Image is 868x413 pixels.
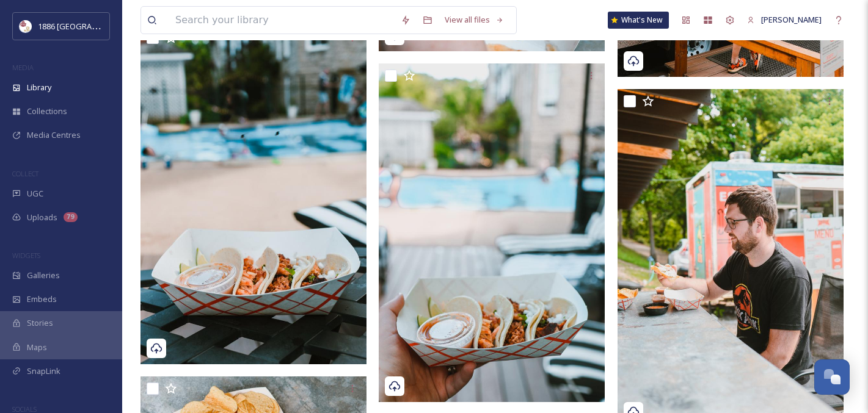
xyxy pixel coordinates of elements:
[38,20,134,32] span: 1886 [GEOGRAPHIC_DATA]
[439,8,510,32] a: View all files
[64,212,78,222] div: 79
[27,188,43,199] span: UGC
[27,212,57,223] span: Uploads
[169,7,395,34] input: Search your library
[27,317,53,329] span: Stories
[608,12,669,29] a: What's New
[379,63,605,402] img: IMG_6428.jpg
[27,129,81,141] span: Media Centres
[12,63,34,72] span: MEDIA
[27,270,60,281] span: Galleries
[761,14,822,25] span: [PERSON_NAME]
[27,365,60,377] span: SnapLink
[20,20,32,32] img: logos.png
[27,342,47,353] span: Maps
[12,251,40,260] span: WIDGETS
[814,359,850,395] button: Open Chat
[12,169,38,178] span: COLLECT
[27,293,57,305] span: Embeds
[741,8,828,32] a: [PERSON_NAME]
[140,26,367,364] img: IMG_6430.jpg
[27,106,67,117] span: Collections
[27,82,51,93] span: Library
